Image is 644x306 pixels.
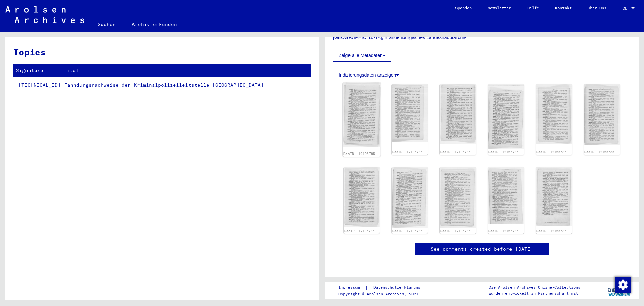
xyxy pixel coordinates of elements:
a: Archiv erkunden [124,16,185,32]
th: Signature [13,64,61,76]
a: DocID: 12105785 [440,150,471,154]
button: Zeige alle Metadaten [333,49,391,62]
img: 007.jpg [344,167,380,227]
img: 002.jpg [392,84,428,142]
h3: Topics [13,46,311,59]
p: Copyright © Arolsen Archives, 2021 [338,291,428,297]
img: 001.jpg [343,82,381,147]
a: DocID: 12105785 [584,150,614,154]
td: [TECHNICAL_ID] [13,76,61,94]
img: yv_logo.png [607,282,632,299]
img: 009.jpg [440,167,476,228]
a: Datenschutzerklärung [368,284,428,291]
a: See comments created before [DATE] [431,246,533,253]
a: DocID: 12105785 [536,150,567,154]
a: DocID: 12105785 [440,229,471,233]
a: DocID: 12105785 [392,150,423,154]
img: 005.jpg [536,84,572,144]
p: Die Arolsen Archives Online-Collections [489,284,580,290]
img: 004.jpg [488,84,524,149]
button: Indizierungsdaten anzeigen [333,69,405,81]
th: Titel [61,64,311,76]
img: Zustimmung ändern [615,277,631,293]
a: DocID: 12105785 [488,229,519,233]
div: Zustimmung ändern [614,276,631,293]
a: Suchen [90,16,124,32]
td: Fahndungsnachweise der Kriminalpolizeileitstelle [GEOGRAPHIC_DATA] [61,76,311,94]
div: | [338,284,428,291]
a: Impressum [338,284,365,291]
span: DE [623,6,630,11]
img: 010.jpg [488,167,524,224]
img: 003.jpg [440,84,476,144]
img: Arolsen_neg.svg [5,6,84,23]
a: DocID: 12105785 [392,229,423,233]
img: 008.jpg [392,167,428,228]
p: wurden entwickelt in Partnerschaft mit [489,290,580,296]
a: DocID: 12105785 [488,150,519,154]
a: DocID: 12105785 [536,229,567,233]
a: DocID: 12105785 [343,151,375,156]
img: 006.jpg [584,84,620,145]
p: [GEOGRAPHIC_DATA], Brandenburgisches Landeshauptarchiv [333,34,631,41]
a: DocID: 12105785 [344,229,375,233]
img: 011.jpg [536,167,572,226]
